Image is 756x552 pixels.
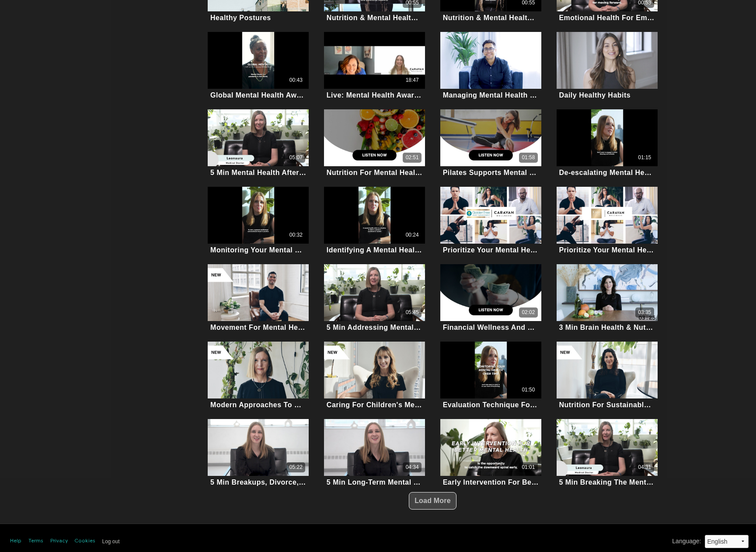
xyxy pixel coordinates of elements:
a: Prioritize Your Mental Health For A Brighter TomorrowPrioritize Your Mental Health For A Brighter... [557,187,658,255]
div: Global Mental Health Awareness (Highlight) [210,91,307,99]
div: 04:31 [638,464,651,471]
div: Live: Mental Health Awareness [327,91,423,99]
a: Monitoring Your Mental Health Over Time (Highlight)00:32Monitoring Your Mental Health Over Time (... [208,187,309,255]
div: 5 Min Addressing Mental Health With Your Manager [327,323,423,332]
a: Early Intervention For Better Mental Health (Highlight)01:01Early Intervention For Better Mental ... [440,419,541,488]
a: Movement For Mental HealthMovement For Mental Health [208,264,309,333]
div: 5 Min Breaking The Mental Health Stigma [559,478,655,486]
a: Financial Wellness And Mental Health (Audio)02:02Financial Wellness And Mental Health (Audio) [440,264,541,333]
div: 5 Min Mental Health After A Natural Disaster [210,168,307,177]
div: Daily Healthy Habits [559,91,631,99]
div: Managing Mental Health Disorders [443,91,539,99]
div: Monitoring Your Mental Health Over Time (Highlight) [210,246,307,254]
div: 04:34 [406,464,419,471]
a: Cookies [75,538,95,545]
a: Prioritize Your Mental Health For A Brighter TomorrowPrioritize Your Mental Health For A Brighter... [440,187,541,255]
div: Modern Approaches To Mental Health [210,401,307,409]
div: 5 Min Breakups, Divorce, & Mental Health [210,478,307,486]
div: 5 Min Long-Term Mental Health Effects Of Trauma [327,478,423,486]
div: Movement For Mental Health [210,323,307,332]
div: 01:58 [522,154,535,161]
div: 05:07 [289,154,303,161]
a: Daily Healthy HabitsDaily Healthy Habits [557,32,658,101]
div: 02:51 [406,154,419,161]
div: Pilates Supports Mental Health (Audio) [443,168,539,177]
a: Nutrition For Sustainable HealthNutrition For Sustainable Health [557,342,658,410]
div: Prioritize Your Mental Health For A Brighter [DATE] [559,246,655,254]
div: Caring For Children's Mental Health [327,401,423,409]
a: 3 Min Brain Health & Nutrition03:353 Min Brain Health & Nutrition [557,264,658,333]
a: De-escalating Mental Health Crises (Highlight)01:15De-escalating Mental Health Crises (Highlight) [557,109,658,178]
div: 00:32 [289,231,303,239]
a: 5 Min Breaking The Mental Health Stigma04:315 Min Breaking The Mental Health Stigma [557,419,658,488]
div: Healthy Postures [210,14,271,22]
div: Emotional Health For Empty Nesters (Highlight) [559,14,655,22]
a: Modern Approaches To Mental HealthModern Approaches To Mental Health [208,342,309,410]
div: Nutrition & Mental Health (Highlight) [327,14,423,22]
div: Identifying A Mental Health Crisis (Highlight) [327,246,423,254]
a: Pilates Supports Mental Health (Audio)01:58Pilates Supports Mental Health (Audio) [440,109,541,178]
div: 18:47 [406,77,419,84]
div: Nutrition For Sustainable Health [559,401,655,409]
a: Global Mental Health Awareness (Highlight)00:43Global Mental Health Awareness (Highlight) [208,32,309,101]
a: Identifying A Mental Health Crisis (Highlight)00:24Identifying A Mental Health Crisis (Highlight) [324,187,425,255]
div: 01:01 [522,464,535,471]
div: Financial Wellness And Mental Health (Audio) [443,323,539,332]
a: Help [10,538,21,545]
a: Nutrition For Mental Health (Audio)02:51Nutrition For Mental Health (Audio) [324,109,425,178]
div: 00:24 [406,231,419,239]
button: Load More [409,492,456,510]
a: 5 Min Breakups, Divorce, & Mental Health05:225 Min Breakups, Divorce, & Mental Health [208,419,309,488]
span: Load More [415,497,451,504]
input: Log out [102,538,120,545]
a: Terms [28,538,43,545]
div: Nutrition & Mental Health (Highlight) [443,14,539,22]
a: Caring For Children's Mental HealthCaring For Children's Mental Health [324,342,425,410]
div: 3 Min Brain Health & Nutrition [559,323,655,332]
div: 05:22 [289,464,303,471]
div: Prioritize Your Mental Health For A Brighter [DATE] [443,246,539,254]
div: 01:15 [638,154,651,161]
a: 5 Min Long-Term Mental Health Effects Of Trauma04:345 Min Long-Term Mental Health Effects Of Trauma [324,419,425,488]
a: Managing Mental Health DisordersManaging Mental Health Disorders [440,32,541,101]
div: Nutrition For Mental Health (Audio) [327,168,423,177]
a: 5 Min Mental Health After A Natural Disaster05:075 Min Mental Health After A Natural Disaster [208,109,309,178]
div: De-escalating Mental Health Crises (Highlight) [559,168,655,177]
a: 5 Min Addressing Mental Health With Your Manager 05:455 Min Addressing Mental Health With Your Ma... [324,264,425,333]
a: Privacy [50,538,68,545]
div: 01:50 [522,386,535,394]
div: Early Intervention For Better Mental Health (Highlight) [443,478,539,486]
div: 05:45 [406,309,419,316]
div: 03:35 [638,309,651,316]
label: Language : [672,537,701,546]
div: Evaluation Technique For Mental Wellbeing (Highlight) [443,401,539,409]
a: Live: Mental Health Awareness18:47Live: Mental Health Awareness [324,32,425,101]
div: 02:02 [522,309,535,316]
div: 00:43 [289,77,303,84]
a: Evaluation Technique For Mental Wellbeing (Highlight)01:50Evaluation Technique For Mental Wellbei... [440,342,541,410]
